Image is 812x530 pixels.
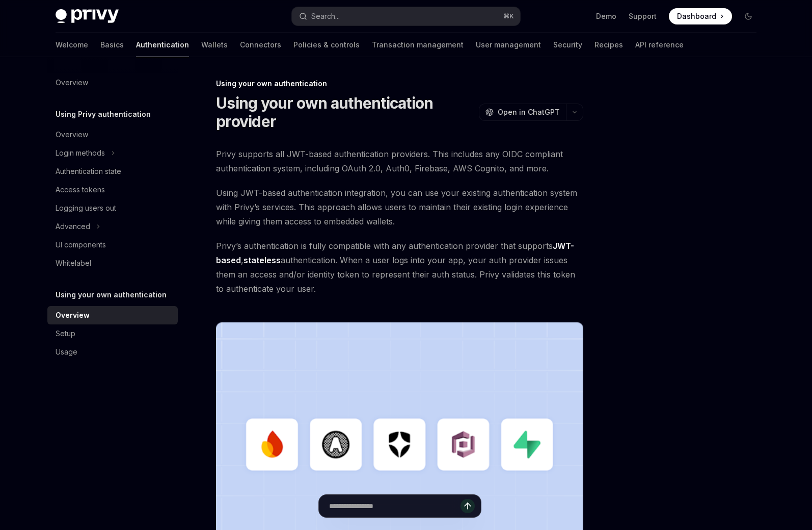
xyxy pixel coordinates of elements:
[635,33,684,57] a: API reference
[47,199,178,217] a: Logging users out
[677,11,716,21] span: Dashboard
[56,202,116,214] div: Logging users out
[56,220,90,233] div: Advanced
[47,73,178,92] a: Overview
[56,327,75,340] div: Setup
[293,33,360,57] a: Policies & controls
[47,254,178,272] a: Whitelabel
[243,255,281,266] a: stateless
[740,8,756,24] button: Toggle dark mode
[56,108,151,120] h5: Using Privy authentication
[47,306,178,324] a: Overview
[479,104,566,121] button: Open in ChatGPT
[461,499,475,513] button: Send message
[47,324,178,343] a: Setup
[216,147,583,175] span: Privy supports all JWT-based authentication providers. This includes any OIDC compliant authentic...
[553,33,582,57] a: Security
[56,184,105,196] div: Access tokens
[56,129,88,141] div: Overview
[56,289,167,301] h5: Using your own authentication
[56,147,105,159] div: Login methods
[56,33,88,57] a: Welcome
[240,33,281,57] a: Connectors
[47,181,178,199] a: Access tokens
[56,9,119,23] img: dark logo
[594,33,623,57] a: Recipes
[201,33,228,57] a: Wallets
[47,343,178,361] a: Usage
[311,10,340,22] div: Search...
[56,309,90,321] div: Overview
[47,125,178,144] a: Overview
[100,33,124,57] a: Basics
[56,165,121,178] div: Authentication state
[56,239,106,251] div: UI components
[56,257,91,269] div: Whitelabel
[56,346,77,358] div: Usage
[216,186,583,229] span: Using JWT-based authentication integration, you can use your existing authentication system with ...
[498,107,560,117] span: Open in ChatGPT
[292,7,520,26] button: Search...⌘K
[56,77,88,89] div: Overview
[216,239,583,296] span: Privy’s authentication is fully compatible with any authentication provider that supports , authe...
[669,8,732,24] a: Dashboard
[216,79,583,89] div: Using your own authentication
[503,12,514,20] span: ⌘ K
[47,162,178,181] a: Authentication state
[476,33,541,57] a: User management
[47,236,178,254] a: UI components
[596,11,616,21] a: Demo
[136,33,189,57] a: Authentication
[372,33,464,57] a: Transaction management
[216,94,475,131] h1: Using your own authentication provider
[629,11,657,21] a: Support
